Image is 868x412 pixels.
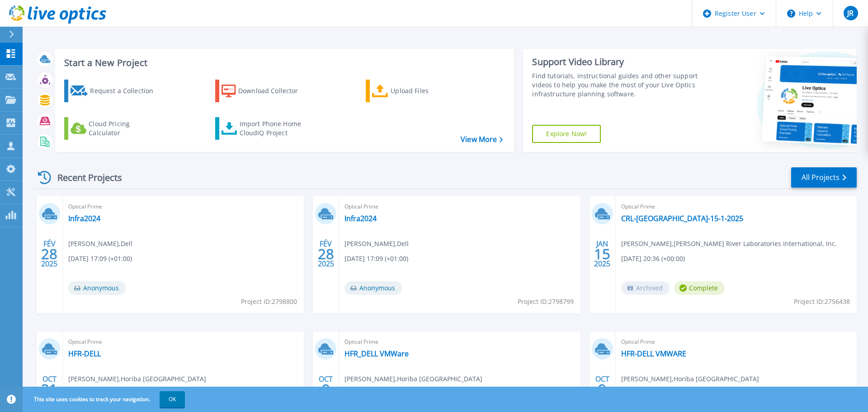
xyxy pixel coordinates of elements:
[518,297,574,307] span: Project ID: 2798799
[41,237,58,270] div: FÉV 2025
[238,82,311,100] div: Download Collector
[322,385,330,393] span: 9
[241,297,297,307] span: Project ID: 2798800
[621,254,685,264] span: [DATE] 20:36 (+00:00)
[621,214,743,223] a: CRL-[GEOGRAPHIC_DATA]-15-1-2025
[240,119,310,137] div: Import Phone Home CloudIQ Project
[598,385,606,393] span: 9
[344,239,409,249] span: [PERSON_NAME] , Dell
[344,254,408,264] span: [DATE] 17:09 (+01:00)
[532,71,702,99] div: Find tutorials, instructional guides and other support videos to help you make the most of your L...
[317,373,335,406] div: OCT 2024
[594,373,611,406] div: OCT 2024
[160,391,185,407] button: OK
[64,58,503,68] h3: Start a New Project
[594,237,611,270] div: JAN 2025
[68,281,126,295] span: Anonymous
[68,214,100,223] a: Infra2024
[391,82,463,100] div: Upload Files
[674,281,725,295] span: Complete
[344,281,402,295] span: Anonymous
[794,297,850,307] span: Project ID: 2756438
[41,373,58,406] div: OCT 2024
[89,119,161,137] div: Cloud Pricing Calculator
[791,167,857,188] a: All Projects
[318,250,334,258] span: 28
[461,135,503,144] a: View More
[532,125,601,143] a: Explore Now!
[68,202,298,212] span: Optical Prime
[621,202,851,212] span: Optical Prime
[594,250,610,258] span: 15
[621,337,851,347] span: Optical Prime
[344,374,482,384] span: [PERSON_NAME] , Horiba [GEOGRAPHIC_DATA]
[847,9,854,17] span: JR
[344,349,409,358] a: HFR_DELL VMWare
[68,239,132,249] span: [PERSON_NAME] , Dell
[64,80,165,102] a: Request a Collection
[344,337,575,347] span: Optical Prime
[344,202,575,212] span: Optical Prime
[64,117,165,140] a: Cloud Pricing Calculator
[41,250,57,258] span: 28
[317,237,335,270] div: FÉV 2025
[532,56,702,68] div: Support Video Library
[68,337,298,347] span: Optical Prime
[68,349,101,358] a: HFR-DELL
[68,254,132,264] span: [DATE] 17:09 (+01:00)
[621,374,759,384] span: [PERSON_NAME] , Horiba [GEOGRAPHIC_DATA]
[344,214,377,223] a: Infra2024
[621,239,837,249] span: [PERSON_NAME] , [PERSON_NAME] River Laboratories International, Inc.
[366,80,467,102] a: Upload Files
[35,166,134,189] div: Recent Projects
[215,80,316,102] a: Download Collector
[621,281,670,295] span: Archived
[90,82,162,100] div: Request a Collection
[41,385,57,393] span: 21
[621,349,686,358] a: HFR-DELL VMWARE
[68,374,206,384] span: [PERSON_NAME] , Horiba [GEOGRAPHIC_DATA]
[25,391,185,407] span: This site uses cookies to track your navigation.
